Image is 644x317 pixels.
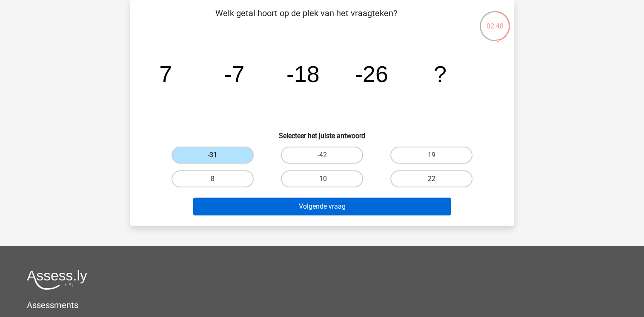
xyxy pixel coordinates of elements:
div: 02:48 [479,10,511,31]
label: -42 [281,147,363,164]
label: -10 [281,170,363,187]
tspan: -18 [286,61,319,87]
p: Welk getal hoort op de plek van het vraagteken? [144,7,469,32]
h5: Assessments [27,300,617,310]
label: 22 [390,170,472,187]
tspan: ? [434,61,447,87]
h6: Selecteer het juiste antwoord [144,125,501,140]
img: Assessly logo [27,270,87,290]
label: 8 [172,170,254,187]
button: Volgende vraag [193,198,451,215]
label: -31 [172,147,254,164]
tspan: -26 [355,61,388,87]
label: 19 [390,147,472,164]
tspan: -7 [224,61,244,87]
tspan: 7 [159,61,172,87]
